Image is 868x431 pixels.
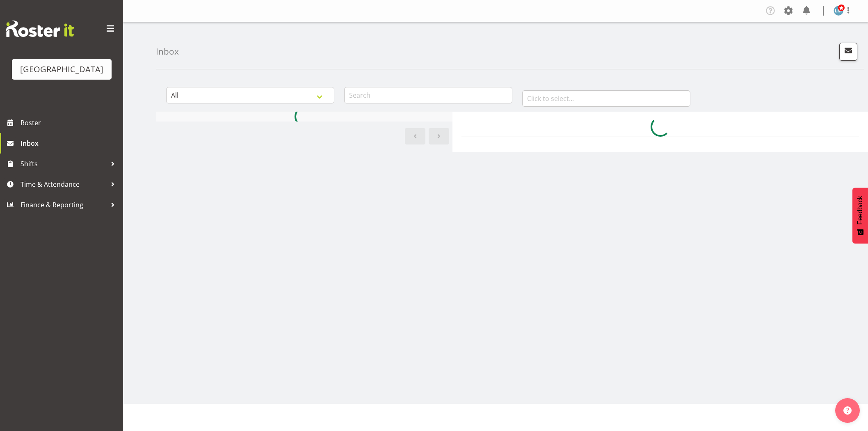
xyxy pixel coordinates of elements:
span: Finance & Reporting [21,199,107,211]
div: [GEOGRAPHIC_DATA] [20,63,103,76]
span: Shifts [21,158,107,170]
span: Feedback [857,196,864,225]
a: Previous page [405,128,425,144]
img: help-xxl-2.png [843,406,852,415]
input: Click to select... [522,90,690,107]
img: lesley-mckenzie127.jpg [834,6,843,16]
img: Rosterit website logo [6,21,74,37]
h4: Inbox [156,47,179,56]
span: Time & Attendance [21,178,107,190]
input: Search [344,87,512,103]
span: Inbox [21,137,119,149]
span: Roster [21,117,119,129]
a: Next page [429,128,449,144]
button: Feedback - Show survey [852,188,868,243]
